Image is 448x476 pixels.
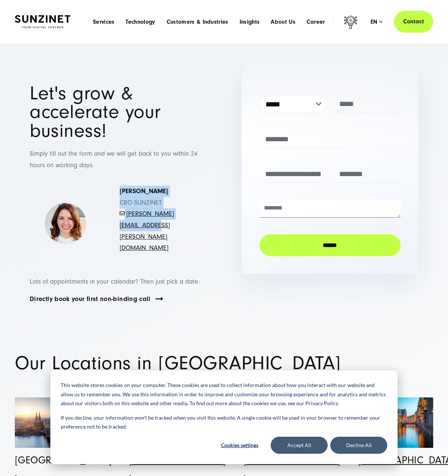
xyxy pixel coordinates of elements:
a: Services [93,18,115,26]
p: Lots of appointments in your calendar? Then just pick a date: [30,276,206,288]
div: Domain: [DOMAIN_NAME] [19,19,81,25]
a: Technology [126,18,155,26]
strong: [PERSON_NAME] [120,187,168,195]
button: Cookies settings [211,437,268,454]
button: Accept All [271,437,328,454]
span: Let's grow & accelerate your business! [30,82,161,142]
img: logo_orange.svg [12,12,18,18]
div: v 4.0.25 [21,12,36,18]
div: Keywords by Traffic [82,44,125,49]
p: If you decline, your information won’t be tracked when you visit this website. A single cookie wi... [61,413,387,432]
a: About Us [271,18,295,26]
p: CRO SUNZINET [120,186,191,254]
button: Decline All [330,437,387,454]
div: Domain Overview [28,44,66,49]
img: SUNZINET Full Service Digital Agentur [15,15,70,28]
a: Contact [394,11,433,33]
img: tab_domain_overview_orange.svg [20,43,26,49]
img: Simona Mayer - Head of Business Development - SUNZINET [44,203,86,245]
a: Career [307,18,325,26]
div: en [371,18,383,26]
img: tab_keywords_by_traffic_grey.svg [74,43,80,49]
span: Simply fill out the form and we will get back to you within 24 hours on working days. [30,150,197,169]
h3: [GEOGRAPHIC_DATA] [15,455,90,466]
img: website_grey.svg [12,19,18,25]
div: Cookie banner [50,370,398,464]
a: Customers & Industries [167,18,228,26]
a: Directly book your first non-binding call [30,295,151,303]
span: - [125,210,126,218]
img: Bild des Kölner Doms und der Rheinbrücke - digitalagentur Köln [15,397,90,447]
a: [PERSON_NAME][EMAIL_ADDRESS][PERSON_NAME][DOMAIN_NAME] [120,210,174,252]
h1: Our Locations in [GEOGRAPHIC_DATA] [15,354,433,373]
a: Insights [240,18,260,26]
p: This website stores cookies on your computer. These cookies are used to collect information about... [61,381,387,408]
